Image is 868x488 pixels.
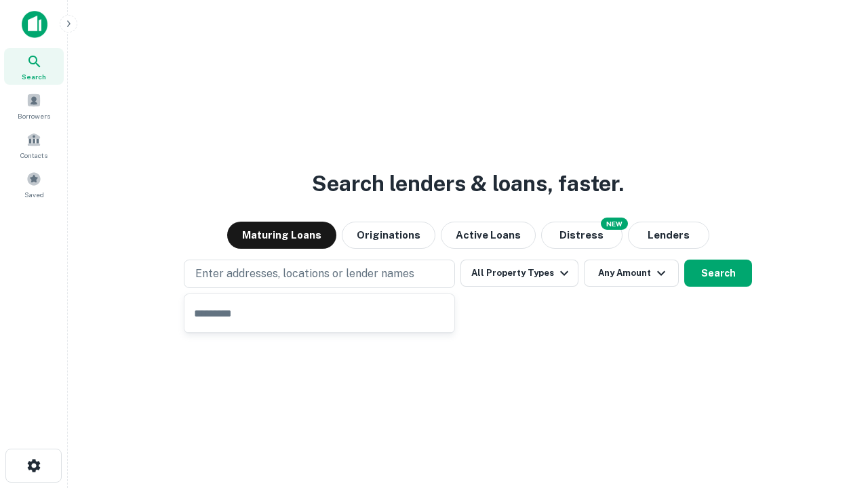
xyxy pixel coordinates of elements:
a: Saved [4,166,64,203]
img: capitalize-icon.png [22,11,47,38]
span: Search [22,71,46,82]
span: Contacts [20,150,47,161]
iframe: Chat Widget [800,380,868,445]
button: Search distressed loans with lien and other non-mortgage details. [541,222,623,249]
span: Borrowers [18,110,50,121]
a: Search [4,48,64,85]
button: Any Amount [584,260,679,287]
button: Active Loans [441,222,536,249]
button: Maturing Loans [227,222,336,249]
button: All Property Types [460,260,578,287]
button: Enter addresses, locations or lender names [184,260,455,288]
div: NEW [601,218,628,230]
button: Lenders [628,222,709,249]
span: Saved [24,189,44,200]
button: Search [684,260,752,287]
a: Contacts [4,127,64,163]
h3: Search lenders & loans, faster. [312,167,624,200]
p: Enter addresses, locations or lender names [195,266,414,282]
a: Borrowers [4,87,64,124]
button: Originations [342,222,435,249]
